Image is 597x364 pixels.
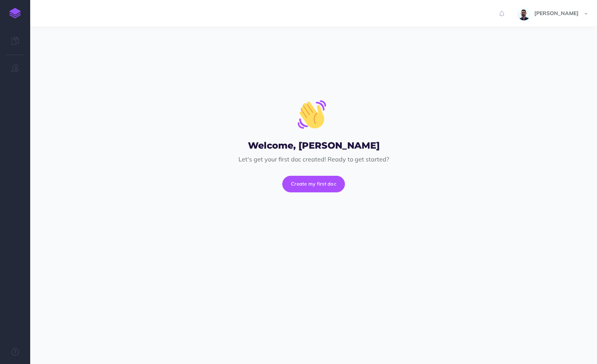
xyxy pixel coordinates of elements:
[531,10,582,17] span: [PERSON_NAME]
[282,176,345,192] button: Create my first doc
[298,100,326,129] img: icon-waving-hand.svg
[517,7,531,20] img: b25ce3b94e4b61ccb4d1edab0665fbbc.jpg
[174,141,453,151] h3: Welcome, [PERSON_NAME]
[174,155,453,164] p: Let's get your first doc created! Ready to get started?
[9,8,21,18] img: logo-mark.svg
